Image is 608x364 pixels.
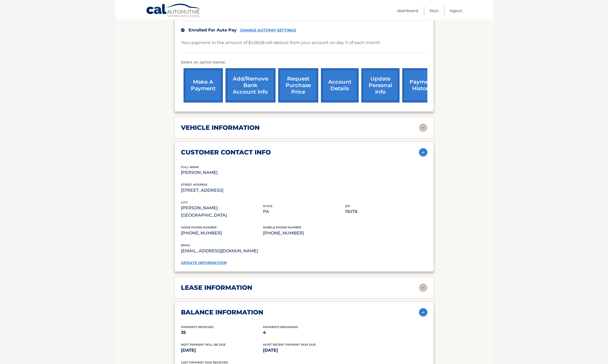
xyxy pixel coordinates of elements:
[181,165,199,169] span: full name
[181,204,263,219] p: [PERSON_NAME][GEOGRAPHIC_DATA]
[181,226,217,229] span: home phone number
[397,6,418,15] a: Dashboard
[181,124,260,132] h2: vehicle information
[419,148,427,157] img: accordion-active.svg
[429,6,438,15] a: FAQ's
[402,68,442,103] a: payment history
[263,226,301,229] span: mobile phone number
[181,343,225,346] span: Next Payment will be due
[181,187,263,194] p: [STREET_ADDRESS]
[189,28,237,33] span: Enrolled For Auto Pay
[181,59,427,66] p: Select an option below:
[263,347,345,354] p: [DATE]
[181,201,188,204] span: city
[225,68,276,103] a: Add/Remove bank account info
[419,308,427,317] img: accordion-active.svg
[321,68,359,103] a: account details
[181,284,252,292] h2: lease information
[181,229,263,237] p: [PHONE_NUMBER]
[181,148,271,156] h2: customer contact info
[263,343,316,346] span: Most Recent Payment Was Due
[345,204,350,208] span: zip
[181,169,263,176] p: [PERSON_NAME]
[263,325,298,329] span: Payments Remaining
[361,68,400,103] a: update personal info
[450,6,462,15] a: Logout
[184,68,223,103] a: make a payment
[181,347,263,354] p: [DATE]
[181,243,191,247] span: email
[278,68,318,103] a: request purchase price
[146,3,201,19] a: Cal Automotive
[419,283,427,292] img: accordion-rest.svg
[419,124,427,132] img: accordion-rest.svg
[181,247,304,255] p: [EMAIL_ADDRESS][DOMAIN_NAME]
[263,229,345,237] p: [PHONE_NUMBER]
[181,183,207,186] span: street address
[263,204,272,208] span: state
[263,329,345,336] p: 4
[181,28,185,32] img: check.svg
[181,308,263,316] h2: balance information
[181,325,213,329] span: Payments Received
[181,329,263,336] p: 35
[263,208,345,215] p: PA
[181,260,227,265] a: update information
[181,39,381,46] p: Your payment in the amount of $428.58 will deduct from your account on day 11 of each month.
[240,28,296,33] a: CHANGE AUTOPAY SETTINGS
[345,208,427,215] p: 19078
